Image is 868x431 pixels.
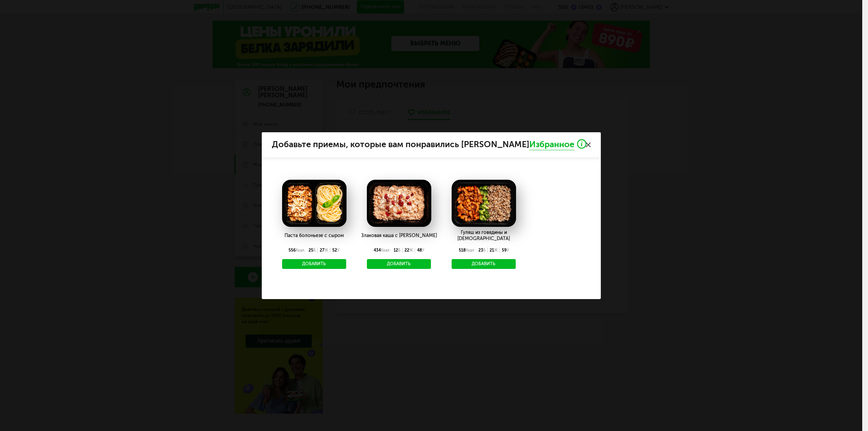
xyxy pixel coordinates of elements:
[287,248,307,253] div: 556
[494,248,498,253] span: Ж
[488,248,500,253] div: 21
[441,227,526,244] div: Гуляш из говядины и [DEMOGRAPHIC_DATA]
[381,248,390,253] span: Ккал
[272,139,591,150] h2: Добавьте приемы, которые вам понравились [PERSON_NAME]
[282,259,347,269] button: Добавить
[457,248,476,253] div: 518
[367,180,431,227] img: Злаковая каша с арахисом
[476,248,488,253] div: 23
[529,139,574,150] span: Избранное
[367,259,431,269] button: Добавить
[422,248,424,253] span: У
[313,248,316,253] span: Б
[307,248,318,253] div: 25
[318,248,330,253] div: 27
[415,248,426,253] div: 48
[452,180,516,227] img: Гуляш из говядины и гречка
[398,248,400,253] span: Б
[500,248,511,253] div: 59
[452,259,516,269] button: Добавить
[409,248,413,253] span: Ж
[507,248,509,253] span: У
[361,227,437,244] div: Злаковая каша с [PERSON_NAME]
[402,248,415,253] div: 22
[466,248,474,253] span: Ккал
[337,248,339,253] span: У
[324,248,328,253] span: Ж
[296,248,304,253] span: Ккал
[483,248,486,253] span: Б
[372,248,392,253] div: 434
[330,248,341,253] div: 52
[282,180,347,227] img: Паста болоньезе с сыром
[282,227,347,244] div: Паста болоньезе с сыром
[392,248,402,253] div: 12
